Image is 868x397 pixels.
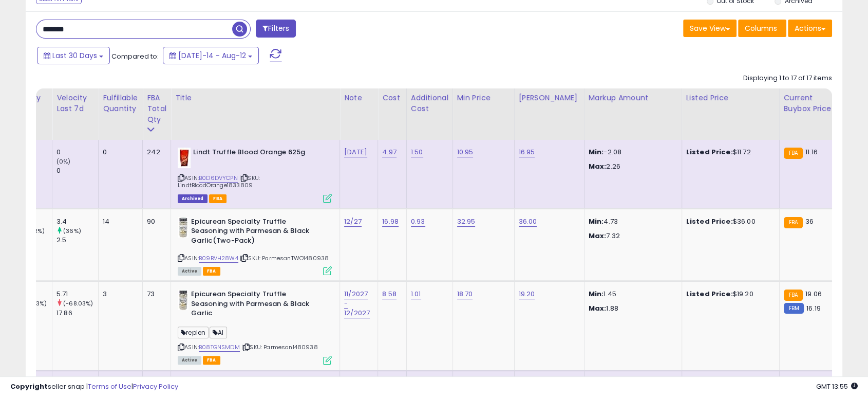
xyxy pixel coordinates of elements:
b: Listed Price: [686,147,733,157]
span: AI [210,327,227,338]
span: Compared to: [111,51,159,61]
button: Save View [683,20,737,37]
button: Last 30 Days [37,47,110,64]
strong: Max: [589,161,607,171]
img: 41CZa-QJd+L._SL40_.jpg [178,217,188,238]
div: ASIN: [178,290,332,363]
strong: Min: [589,289,604,299]
div: Displaying 1 to 17 of 17 items [743,74,832,83]
a: 32.95 [457,216,476,227]
span: | SKU: LindtBloodOrange1833809 [178,174,260,189]
a: B09BVH28W4 [199,254,238,263]
div: 0 [103,148,135,157]
div: Fulfillable Quantity [103,93,138,114]
div: 17.86 [56,309,98,318]
span: Last 30 Days [52,50,97,61]
p: 4.73 [589,217,674,226]
small: (0%) [56,157,71,166]
span: All listings currently available for purchase on Amazon [178,267,201,276]
b: Listed Price: [686,289,733,299]
div: Velocity Last 7d [56,93,94,114]
a: B08TGNSMDM [199,343,240,352]
strong: Max: [589,303,607,313]
span: FBA [203,267,220,276]
b: Lindt Truffle Blood Orange 625g [193,148,318,160]
a: Terms of Use [88,382,131,391]
span: FBA [203,356,220,365]
small: (-68.03%) [63,299,93,308]
div: Title [175,93,335,103]
div: Velocity [10,93,48,103]
div: $36.00 [686,217,771,226]
small: FBA [784,290,803,301]
div: Note [344,93,373,103]
a: 1.50 [411,147,423,157]
span: | SKU: Parmesan1480938 [241,343,318,351]
p: 1.88 [589,304,674,313]
span: replen [178,327,209,338]
strong: Min: [589,216,604,226]
strong: Max: [589,231,607,241]
a: 18.70 [457,289,473,299]
div: Min Price [457,93,510,103]
div: 90 [147,217,163,226]
small: FBM [784,303,804,314]
div: [PERSON_NAME] [519,93,580,103]
div: Additional Cost [411,93,448,114]
a: 19.20 [519,289,535,299]
div: Cost [382,93,402,103]
div: Listed Price [686,93,775,103]
b: Epicurean Specialty Truffle Seasoning with Parmesan & Black Garlic [191,290,316,321]
span: 11.16 [805,147,818,157]
a: 36.00 [519,216,537,227]
div: FBA Total Qty [147,93,166,125]
div: Current Buybox Price [784,93,837,114]
div: 0 [56,166,98,175]
small: FBA [784,217,803,228]
a: 16.98 [382,216,399,227]
div: ASIN: [178,148,332,202]
a: 10.95 [457,147,474,157]
span: Columns [745,23,777,33]
span: [DATE]-14 - Aug-12 [178,50,246,61]
span: All listings currently available for purchase on Amazon [178,356,201,365]
strong: Min: [589,147,604,157]
a: B0D6DVYCPN [199,174,238,183]
a: 8.58 [382,289,397,299]
div: 0 [56,148,98,157]
div: 5.71 [56,290,98,299]
a: 12/27 [344,216,362,227]
div: $11.72 [686,148,771,157]
div: seller snap | | [10,382,178,392]
img: 41WAwJWpr6L._SL40_.jpg [178,148,191,168]
strong: Copyright [10,382,48,391]
div: 14 [103,217,135,226]
b: Listed Price: [686,216,733,226]
span: Listings that have been deleted from Seller Central [178,194,207,203]
small: (36%) [63,227,81,235]
button: [DATE]-14 - Aug-12 [163,47,259,64]
p: -2.08 [589,148,674,157]
small: FBA [784,148,803,159]
b: Epicurean Specialty Truffle Seasoning with Parmesan & Black Garlic(Two-Pack) [191,217,316,248]
img: 41RdRtKDNDL._SL40_.jpg [178,290,188,310]
div: ASIN: [178,217,332,274]
span: FBA [209,194,227,203]
span: 19.06 [805,289,822,299]
span: 2025-09-13 13:55 GMT [816,382,858,391]
span: 36 [805,216,814,226]
span: 16.19 [806,303,821,313]
a: [DATE] [344,147,367,157]
p: 7.32 [589,231,674,241]
div: 3.4 [56,217,98,226]
button: Filters [256,20,296,38]
p: 1.45 [589,290,674,299]
div: 2.5 [56,236,98,245]
a: 1.01 [411,289,421,299]
div: Markup Amount [589,93,677,103]
a: 0.93 [411,216,425,227]
span: | SKU: ParmesanTWO1480938 [240,254,329,262]
a: 16.95 [519,147,535,157]
div: $19.20 [686,290,771,299]
button: Actions [788,20,832,37]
